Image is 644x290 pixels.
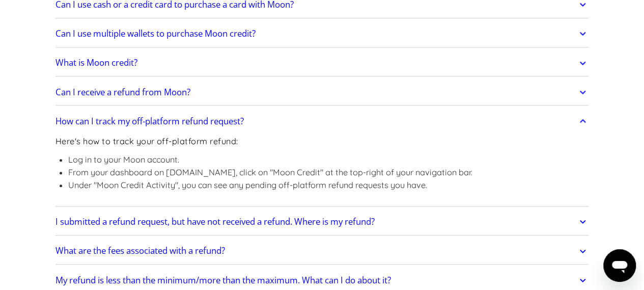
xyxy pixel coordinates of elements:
[55,217,375,227] h2: I submitted a refund request, but have not received a refund. Where is my refund?
[68,166,472,179] li: From your dashboard on [DOMAIN_NAME], click on "Moon Credit" at the top-right of your navigation ...
[68,153,472,166] li: Log in to your Moon account.
[55,87,190,97] h2: Can I receive a refund from Moon?
[55,246,225,256] h2: What are the fees associated with a refund?
[603,249,636,282] iframe: Button to launch messaging window
[55,135,472,148] p: Here's how to track your off-platform refund:
[55,23,589,44] a: Can I use multiple wallets to purchase Moon credit?
[68,179,472,192] li: Under "Moon Credit Activity", you can see any pending off-platform refund requests you have.
[55,29,256,39] h2: Can I use multiple wallets to purchase Moon credit?
[55,211,589,232] a: I submitted a refund request, but have not received a refund. Where is my refund?
[55,275,391,285] h2: My refund is less than the minimum/more than the maximum. What can I do about it?
[55,116,244,126] h2: How can I track my off-platform refund request?
[55,52,589,74] a: What is Moon credit?
[55,82,589,103] a: Can I receive a refund from Moon?
[55,241,589,262] a: What are the fees associated with a refund?
[55,111,589,132] a: How can I track my off-platform refund request?
[55,58,137,68] h2: What is Moon credit?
